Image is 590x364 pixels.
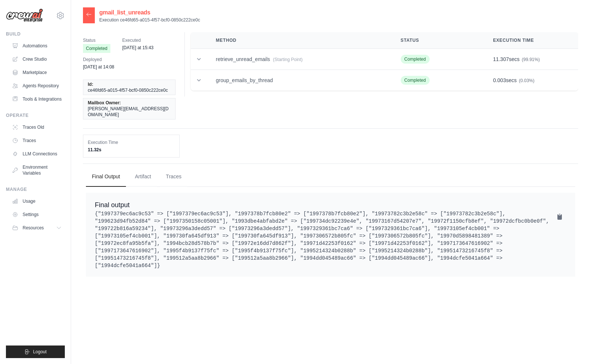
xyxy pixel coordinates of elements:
span: ce46fd65-a015-4f57-bcf0-0850c222ce0c [88,87,168,93]
span: Deployed [83,56,114,63]
dd: 11.32s [88,147,175,153]
span: 11.307 [493,56,509,62]
a: Crew Studio [9,53,65,65]
a: Tools & Integrations [9,93,65,105]
div: Operate [6,112,65,118]
span: [PERSON_NAME][EMAIL_ADDRESS][DOMAIN_NAME] [88,106,171,118]
time: September 22, 2025 at 15:43 PDT [122,45,154,50]
h2: gmail_list_unreads [99,8,200,17]
span: (0.03%) [519,78,534,83]
pre: {"1997379ec6ac9c53" => ["1997379ec6ac9c53"], "1997378b7fcb80e2" => ["1997378b7fcb80e2"], "1997378... [95,210,566,269]
button: Logout [6,346,65,358]
dt: Execution Time [88,139,175,145]
td: retrieve_unread_emails [207,49,392,70]
span: Logout [33,349,47,355]
span: Mailbox Owner: [88,100,121,106]
button: Final Output [86,167,126,187]
span: Executed [122,37,154,44]
button: Artifact [129,167,157,187]
iframe: Chat Widget [553,328,590,364]
td: secs [484,49,578,70]
a: LLM Connections [9,148,65,160]
span: Final output [95,201,130,209]
td: group_emails_by_thread [207,70,392,91]
th: Execution Time [484,32,578,49]
span: (99.91%) [522,57,540,62]
span: (Starting Point) [273,57,303,62]
td: secs [484,70,578,91]
th: Status [392,32,484,49]
a: Traces Old [9,121,65,133]
button: Traces [160,167,187,187]
div: Build [6,31,65,37]
div: Manage [6,186,65,192]
button: Resources [9,222,65,234]
a: Settings [9,209,65,220]
a: Automations [9,40,65,52]
time: September 18, 2025 at 14:08 PDT [83,64,114,70]
span: Id: [88,81,93,87]
a: Agents Repository [9,80,65,92]
th: Method [207,32,392,49]
span: Status [83,37,110,44]
a: Marketplace [9,67,65,78]
img: Logo [6,9,43,23]
p: Execution ce46fd65-a015-4f57-bcf0-0850c222ce0c [99,17,200,23]
a: Traces [9,135,65,146]
span: Completed [401,55,430,64]
span: Completed [83,44,110,53]
span: Resources [23,225,44,231]
span: 0.003 [493,77,506,83]
a: Usage [9,195,65,207]
span: Completed [401,76,430,85]
a: Environment Variables [9,161,65,179]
